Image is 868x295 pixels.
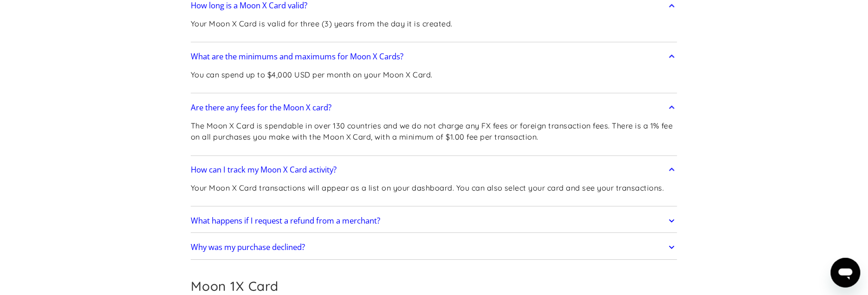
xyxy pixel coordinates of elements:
h2: Moon 1X Card [191,278,677,294]
h2: How can I track my Moon X Card activity? [191,165,337,174]
a: Why was my purchase declined? [191,237,677,257]
h2: Are there any fees for the Moon X card? [191,103,331,112]
a: What happens if I request a refund from a merchant? [191,211,677,231]
h2: How long is a Moon X Card valid? [191,1,307,10]
iframe: Button to launch messaging window [831,258,861,288]
p: The Moon X Card is spendable in over 130 countries and we do not charge any FX fees or foreign tr... [191,120,677,143]
a: How can I track my Moon X Card activity? [191,160,677,180]
h2: Why was my purchase declined? [191,243,305,252]
p: Your Moon X Card transactions will appear as a list on your dashboard. You can also select your c... [191,182,664,194]
h2: What happens if I request a refund from a merchant? [191,216,380,225]
h2: What are the minimums and maximums for Moon X Cards? [191,52,403,61]
p: Your Moon X Card is valid for three (3) years from the day it is created. [191,18,453,30]
a: What are the minimums and maximums for Moon X Cards? [191,47,677,66]
a: Are there any fees for the Moon X card? [191,98,677,117]
p: You can spend up to $4,000 USD per month on your Moon X Card. [191,69,433,81]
